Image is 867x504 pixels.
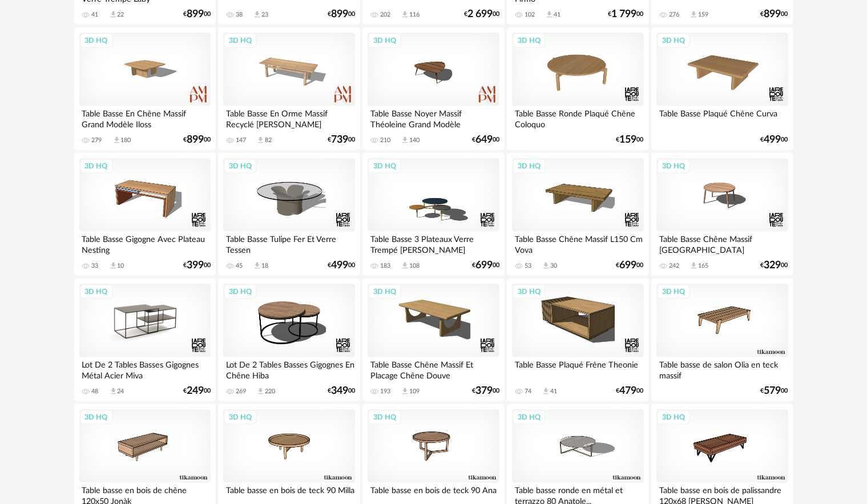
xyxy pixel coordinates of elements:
[109,10,118,19] span: Download icon
[764,10,781,18] span: 899
[513,410,546,425] div: 3D HQ
[183,136,211,144] div: € 00
[761,136,788,144] div: € 00
[187,10,204,18] span: 899
[118,11,124,19] div: 22
[183,261,211,269] div: € 00
[761,261,788,269] div: € 00
[218,279,360,402] a: 3D HQ Lot De 2 Tables Basses Gigognes En Chêne Hiba 269 Download icon 220 €34900
[475,261,493,269] span: 699
[545,10,554,19] span: Download icon
[331,10,348,18] span: 899
[368,232,499,255] div: Table Basse 3 Plateaux Verre Trempé [PERSON_NAME]
[616,261,644,269] div: € 00
[380,388,390,396] div: 193
[612,10,637,18] span: 1 799
[256,136,265,144] span: Download icon
[475,136,493,144] span: 649
[764,136,781,144] span: 499
[74,27,216,151] a: 3D HQ Table Basse En Chêne Massif Grand Modèle Iloss 279 Download icon 180 €89900
[657,33,690,48] div: 3D HQ
[550,262,557,270] div: 30
[689,261,698,270] span: Download icon
[253,10,261,19] span: Download icon
[79,232,211,255] div: Table Basse Gigogne Avec Plateau Nesting
[224,33,257,48] div: 3D HQ
[79,106,211,129] div: Table Basse En Chêne Massif Grand Modèle Iloss
[656,357,788,380] div: Table basse de salon Olia en teck massif
[401,136,409,144] span: Download icon
[265,388,275,396] div: 220
[328,387,355,395] div: € 00
[764,261,781,269] span: 329
[80,284,113,299] div: 3D HQ
[261,262,268,270] div: 18
[368,33,401,48] div: 3D HQ
[218,153,360,276] a: 3D HQ Table Basse Tulipe Fer Et Verre Tessen 45 Download icon 18 €49900
[223,232,354,255] div: Table Basse Tulipe Fer Et Verre Tessen
[656,106,788,129] div: Table Basse Plaqué Chêne Curva
[328,136,355,144] div: € 00
[616,387,644,395] div: € 00
[183,387,211,395] div: € 00
[401,387,409,396] span: Download icon
[118,262,124,270] div: 10
[657,159,690,174] div: 3D HQ
[328,261,355,269] div: € 00
[223,357,354,380] div: Lot De 2 Tables Basses Gigognes En Chêne Hiba
[475,387,493,395] span: 379
[507,153,648,276] a: 3D HQ Table Basse Chêne Massif L150 Cm Vova 53 Download icon 30 €69900
[512,357,643,380] div: Table Basse Plaqué Frêne Theonie
[467,10,493,18] span: 2 699
[92,11,99,19] div: 41
[236,388,246,396] div: 269
[525,262,531,270] div: 53
[368,106,499,129] div: Table Basse Noyer Massif Théoleine Grand Modèle
[657,410,690,425] div: 3D HQ
[265,136,272,144] div: 82
[620,261,637,269] span: 699
[669,11,679,19] div: 276
[651,27,793,151] a: 3D HQ Table Basse Plaqué Chêne Curva €49900
[409,136,420,144] div: 140
[362,153,504,276] a: 3D HQ Table Basse 3 Plateaux Verre Trempé [PERSON_NAME] 183 Download icon 108 €69900
[112,136,121,144] span: Download icon
[472,387,499,395] div: € 00
[513,33,546,48] div: 3D HQ
[651,279,793,402] a: 3D HQ Table basse de salon Olia en teck massif €57900
[380,136,390,144] div: 210
[698,262,708,270] div: 165
[74,153,216,276] a: 3D HQ Table Basse Gigogne Avec Plateau Nesting 33 Download icon 10 €39900
[698,11,708,19] div: 159
[380,11,390,19] div: 202
[328,10,355,18] div: € 00
[761,10,788,18] div: € 00
[616,136,644,144] div: € 00
[507,27,648,151] a: 3D HQ Table Basse Ronde Plaqué Chêne Coloquo €15900
[554,11,560,19] div: 41
[224,284,257,299] div: 3D HQ
[409,388,420,396] div: 109
[761,387,788,395] div: € 00
[512,106,643,129] div: Table Basse Ronde Plaqué Chêne Coloquo
[261,11,268,19] div: 23
[513,159,546,174] div: 3D HQ
[183,10,211,18] div: € 00
[380,262,390,270] div: 183
[507,279,648,402] a: 3D HQ Table Basse Plaqué Frêne Theonie 74 Download icon 41 €47900
[542,387,550,396] span: Download icon
[525,11,535,19] div: 102
[187,261,204,269] span: 399
[253,261,261,270] span: Download icon
[472,136,499,144] div: € 00
[331,261,348,269] span: 499
[464,10,499,18] div: € 00
[409,11,420,19] div: 116
[92,262,99,270] div: 33
[368,410,401,425] div: 3D HQ
[620,136,637,144] span: 159
[92,136,102,144] div: 279
[513,284,546,299] div: 3D HQ
[80,410,113,425] div: 3D HQ
[651,153,793,276] a: 3D HQ Table Basse Chêne Massif [GEOGRAPHIC_DATA] 242 Download icon 165 €32900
